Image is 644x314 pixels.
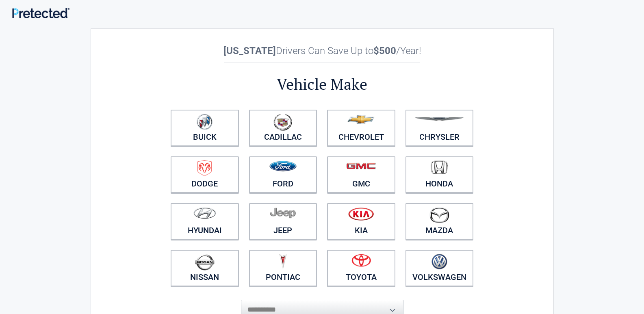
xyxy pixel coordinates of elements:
img: toyota [351,254,371,267]
img: volkswagen [432,254,447,270]
a: GMC [327,156,395,193]
a: Mazda [405,203,474,240]
a: Ford [249,156,317,193]
img: cadillac [273,114,292,131]
a: Toyota [327,250,395,286]
a: Nissan [171,250,239,286]
a: Kia [327,203,395,240]
b: [US_STATE] [223,45,276,56]
b: $500 [373,45,396,56]
a: Cadillac [249,110,317,146]
a: Dodge [171,156,239,193]
img: honda [431,160,448,175]
a: Honda [405,156,474,193]
img: Main Logo [12,8,69,18]
a: Chrysler [405,110,474,146]
img: nissan [195,254,215,271]
a: Chevrolet [327,110,395,146]
h2: Vehicle Make [166,74,479,95]
img: mazda [429,207,449,223]
img: chevrolet [347,115,375,124]
img: ford [269,161,297,171]
img: kia [348,207,374,221]
img: pontiac [279,254,287,269]
a: Buick [171,110,239,146]
a: Pontiac [249,250,317,286]
img: chrysler [414,117,464,121]
a: Jeep [249,203,317,240]
img: hyundai [193,207,216,219]
img: gmc [346,162,376,169]
img: buick [197,114,212,130]
a: Volkswagen [405,250,474,286]
h2: Drivers Can Save Up to /Year [166,45,479,56]
img: dodge [197,160,212,176]
img: jeep [270,207,296,219]
a: Hyundai [171,203,239,240]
